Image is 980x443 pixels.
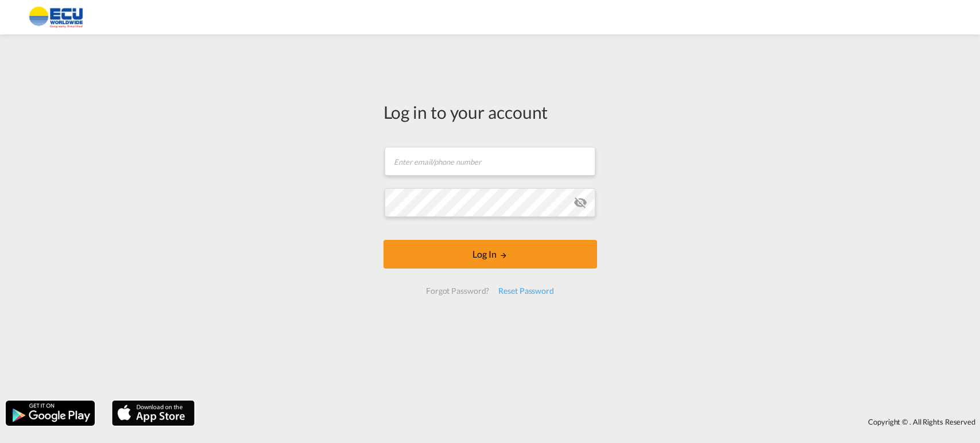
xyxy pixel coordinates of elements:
[385,147,595,176] input: Enter email/phone number
[384,240,597,269] button: LOGIN
[384,100,597,124] div: Log in to your account
[200,412,980,432] div: Copyright © . All Rights Reserved
[494,281,559,301] div: Reset Password
[574,196,587,209] md-icon: icon-eye-off
[17,5,95,30] img: 6cccb1402a9411edb762cf9624ab9cda.png
[111,399,196,427] img: apple.png
[421,281,494,301] div: Forgot Password?
[5,399,96,427] img: google.png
